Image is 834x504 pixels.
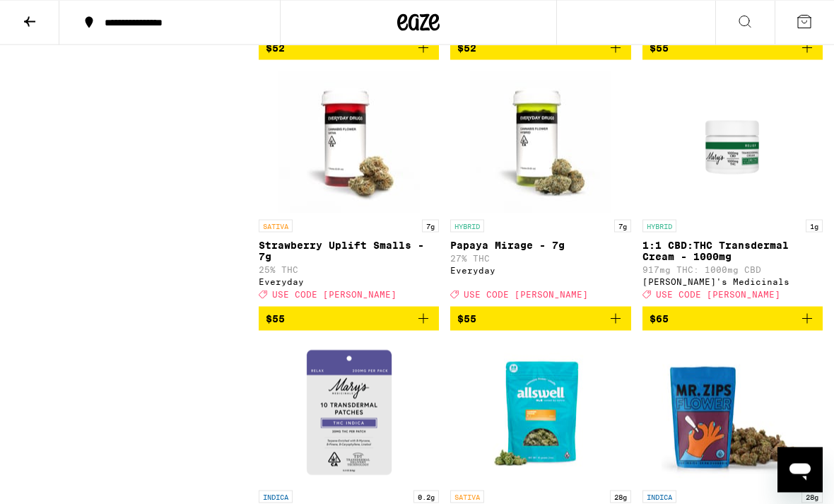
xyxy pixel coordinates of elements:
[614,220,631,233] p: 7g
[413,491,439,503] p: 0.2g
[450,220,484,233] p: HYBRID
[259,71,439,306] a: Open page for Strawberry Uplift Smalls - 7g from Everyday
[610,491,631,503] p: 28g
[642,491,676,503] p: INDICA
[259,265,439,274] p: 25% THC
[450,254,630,263] p: 27% THC
[259,277,439,286] div: Everyday
[656,291,780,300] span: USE CODE [PERSON_NAME]
[450,266,630,275] div: Everyday
[642,71,823,306] a: Open page for 1:1 CBD:THC Transdermal Cream - 1000mg from Mary's Medicinals
[450,307,630,331] button: Add to bag
[806,220,823,233] p: 1g
[278,71,420,213] img: Everyday - Strawberry Uplift Smalls - 7g
[464,291,588,300] span: USE CODE [PERSON_NAME]
[777,447,823,493] iframe: Button to launch messaging window
[266,313,285,324] span: $55
[259,307,439,331] button: Add to bag
[278,342,420,484] img: Mary's Medicinals - Transdermal Patch - Relax Indica 10-Pack - 200mg
[801,491,823,503] p: 28g
[642,36,823,60] button: Add to bag
[259,36,439,60] button: Add to bag
[266,42,285,54] span: $52
[642,307,823,331] button: Add to bag
[642,220,676,233] p: HYBRID
[457,313,476,324] span: $55
[662,342,803,484] img: Mr. Zips - Ice Cream Cake - 28g
[470,71,611,213] img: Everyday - Papaya Mirage - 7g
[642,240,823,262] p: 1:1 CBD:THC Transdermal Cream - 1000mg
[259,220,293,233] p: SATIVA
[642,265,823,274] p: 917mg THC: 1000mg CBD
[457,42,476,54] span: $52
[650,313,669,324] span: $65
[470,342,611,484] img: Allswell - Garden Grove - 28g
[422,220,439,233] p: 7g
[450,240,630,251] p: Papaya Mirage - 7g
[642,277,823,286] div: [PERSON_NAME]'s Medicinals
[662,71,803,213] img: Mary's Medicinals - 1:1 CBD:THC Transdermal Cream - 1000mg
[272,291,397,300] span: USE CODE [PERSON_NAME]
[259,240,439,262] p: Strawberry Uplift Smalls - 7g
[450,36,630,60] button: Add to bag
[450,71,630,306] a: Open page for Papaya Mirage - 7g from Everyday
[259,491,293,503] p: INDICA
[450,491,484,503] p: SATIVA
[650,42,669,54] span: $55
